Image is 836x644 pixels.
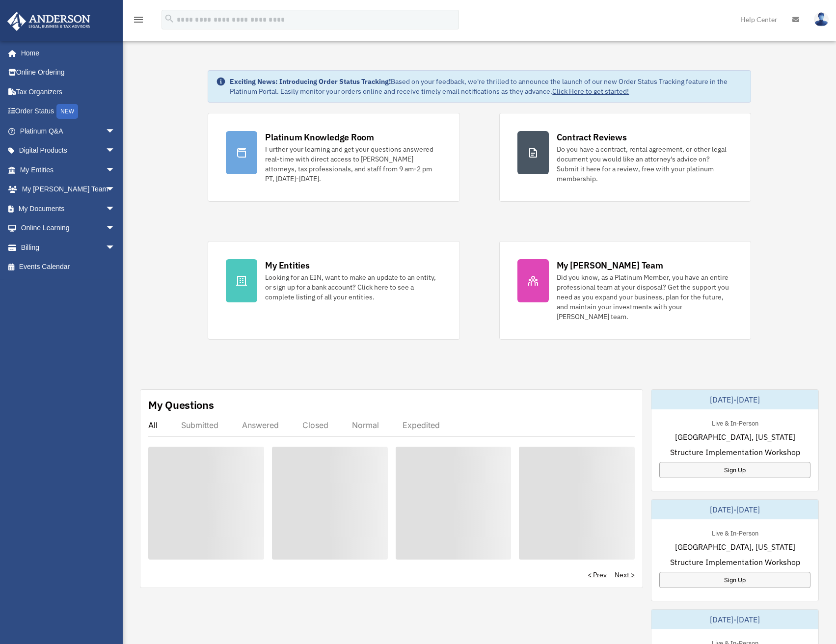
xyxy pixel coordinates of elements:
span: arrow_drop_down [106,180,125,200]
a: Order StatusNEW [7,102,130,122]
div: Did you know, as a Platinum Member, you have an entire professional team at your disposal? Get th... [557,272,733,322]
span: arrow_drop_down [106,199,125,219]
a: Online Ordering [7,63,130,82]
a: Next > [615,570,635,580]
div: Contract Reviews [557,131,627,143]
a: Online Learningarrow_drop_down [7,218,130,238]
a: My [PERSON_NAME] Teamarrow_drop_down [7,180,130,199]
div: NEW [56,104,78,119]
a: Sign Up [659,572,810,588]
a: Billingarrow_drop_down [7,238,130,257]
img: User Pic [814,12,829,27]
div: My Entities [265,259,309,271]
div: Platinum Knowledge Room [265,131,374,143]
div: My Questions [148,398,214,412]
a: Digital Productsarrow_drop_down [7,141,130,161]
div: Do you have a contract, rental agreement, or other legal document you would like an attorney's ad... [557,144,733,184]
span: arrow_drop_down [106,218,125,239]
img: Anderson Advisors Platinum Portal [4,12,93,31]
a: My [PERSON_NAME] Team Did you know, as a Platinum Member, you have an entire professional team at... [499,241,751,340]
div: [DATE]-[DATE] [651,610,818,629]
a: Contract Reviews Do you have a contract, rental agreement, or other legal document you would like... [499,113,751,202]
span: Structure Implementation Workshop [670,556,800,568]
div: Live & In-Person [704,417,766,428]
div: Closed [302,420,328,430]
span: arrow_drop_down [106,238,125,258]
span: [GEOGRAPHIC_DATA], [US_STATE] [675,541,795,553]
a: menu [133,17,144,26]
a: Platinum Knowledge Room Further your learning and get your questions answered real-time with dire... [208,113,459,202]
span: arrow_drop_down [106,160,125,180]
a: Home [7,43,125,63]
a: < Prev [588,570,607,580]
a: My Entitiesarrow_drop_down [7,160,130,180]
a: Platinum Q&Aarrow_drop_down [7,121,130,141]
span: arrow_drop_down [106,141,125,161]
i: menu [133,14,144,26]
a: My Entities Looking for an EIN, want to make an update to an entity, or sign up for a bank accoun... [208,241,459,340]
a: Events Calendar [7,257,130,277]
div: Submitted [181,420,218,430]
div: Further your learning and get your questions answered real-time with direct access to [PERSON_NAM... [265,144,441,184]
div: Expedited [403,420,440,430]
div: Based on your feedback, we're thrilled to announce the launch of our new Order Status Tracking fe... [230,77,742,96]
div: Live & In-Person [704,527,766,537]
a: Tax Organizers [7,82,130,102]
a: Sign Up [659,462,810,478]
div: My [PERSON_NAME] Team [557,259,663,271]
span: arrow_drop_down [106,121,125,141]
div: Looking for an EIN, want to make an update to an entity, or sign up for a bank account? Click her... [265,272,441,302]
div: Normal [352,420,379,430]
div: Answered [242,420,279,430]
a: My Documentsarrow_drop_down [7,199,130,218]
a: Click Here to get started! [552,87,629,96]
i: search [164,13,175,24]
span: Structure Implementation Workshop [670,446,800,458]
div: [DATE]-[DATE] [651,390,818,409]
div: All [148,420,158,430]
strong: Exciting News: Introducing Order Status Tracking! [230,77,391,86]
span: [GEOGRAPHIC_DATA], [US_STATE] [675,431,795,443]
div: [DATE]-[DATE] [651,500,818,519]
